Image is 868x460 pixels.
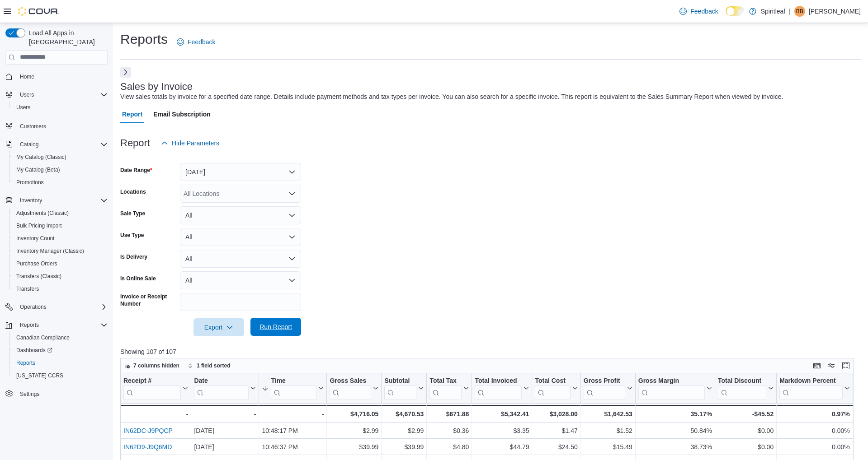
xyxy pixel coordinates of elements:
[262,425,324,436] div: 10:48:17 PM
[16,104,30,111] span: Users
[180,228,301,246] button: All
[16,121,50,132] a: Customers
[120,167,152,174] label: Date Range
[120,30,168,48] h1: Reports
[13,208,108,218] span: Adjustments (Classic)
[20,321,39,329] span: Reports
[271,377,316,386] div: Time
[13,177,47,188] a: Promotions
[262,441,324,452] div: 10:46:37 PM
[123,377,181,386] div: Receipt #
[384,425,424,436] div: $2.99
[779,377,849,400] button: Markdown Percent
[384,377,416,400] div: Subtotal
[120,92,783,102] div: View sales totals by invoice for a specified date range. Details include payment methods and tax ...
[194,441,256,452] div: [DATE]
[13,358,108,368] span: Reports
[20,197,42,204] span: Inventory
[535,441,577,452] div: $24.50
[9,245,111,257] button: Inventory Manager (Classic)
[676,2,722,20] a: Feedback
[20,303,47,311] span: Operations
[13,164,64,175] a: My Catalog (Beta)
[120,293,176,307] label: Invoice or Receipt Number
[16,260,57,267] span: Purchase Orders
[13,233,58,244] a: Inventory Count
[120,81,193,92] h3: Sales by Invoice
[535,409,577,419] div: $3,028.00
[194,377,256,400] button: Date
[535,377,570,400] div: Total Cost
[13,220,66,231] a: Bulk Pricing Import
[153,105,211,123] span: Email Subscription
[13,258,108,269] span: Purchase Orders
[16,179,44,186] span: Promotions
[475,409,529,419] div: $5,342.41
[16,89,38,100] button: Users
[330,409,378,419] div: $4,716.05
[826,360,837,371] button: Display options
[16,71,108,82] span: Home
[384,377,416,386] div: Subtotal
[199,318,239,336] span: Export
[13,102,108,113] span: Users
[13,152,108,163] span: My Catalog (Classic)
[18,7,59,16] img: Cova
[13,233,108,244] span: Inventory Count
[123,443,172,451] a: IN62D9-J9Q6MD
[16,247,84,255] span: Inventory Manager (Classic)
[173,33,219,51] a: Feedback
[638,409,712,419] div: 35.17%
[638,377,712,400] button: Gross Margin
[584,377,625,386] div: Gross Profit
[16,71,38,82] a: Home
[13,271,65,282] a: Transfers (Classic)
[13,345,108,356] span: Dashboards
[133,362,179,369] span: 7 columns hidden
[2,194,111,207] button: Inventory
[9,207,111,219] button: Adjustments (Classic)
[13,358,39,368] a: Reports
[194,377,249,400] div: Date
[13,164,108,175] span: My Catalog (Beta)
[188,37,215,46] span: Feedback
[718,377,766,386] div: Total Discount
[16,388,108,400] span: Settings
[120,275,156,282] label: Is Online Sale
[690,7,718,16] span: Feedback
[16,235,55,242] span: Inventory Count
[20,73,34,80] span: Home
[16,302,108,312] span: Operations
[779,377,842,400] div: Markdown Percent
[638,425,712,436] div: 50.84%
[811,360,822,371] button: Keyboard shortcuts
[16,166,60,173] span: My Catalog (Beta)
[9,101,111,114] button: Users
[13,283,108,294] span: Transfers
[180,271,301,289] button: All
[809,6,861,17] p: [PERSON_NAME]
[13,152,70,163] a: My Catalog (Classic)
[123,427,173,434] a: IN62DC-J9PQCP
[13,345,56,356] a: Dashboards
[16,139,108,150] span: Catalog
[20,91,34,98] span: Users
[250,318,301,336] button: Run Report
[13,370,67,381] a: [US_STATE] CCRS
[194,409,256,419] div: -
[429,441,469,452] div: $4.80
[13,370,108,381] span: Washington CCRS
[796,6,803,17] span: BB
[20,141,38,148] span: Catalog
[197,362,231,369] span: 1 field sorted
[584,377,625,400] div: Gross Profit
[779,409,849,419] div: 0.97%
[16,320,42,330] button: Reports
[9,270,111,283] button: Transfers (Classic)
[2,88,111,101] button: Users
[16,334,70,341] span: Canadian Compliance
[330,441,378,452] div: $39.99
[13,332,73,343] a: Canadian Compliance
[9,357,111,369] button: Reports
[120,210,145,217] label: Sale Type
